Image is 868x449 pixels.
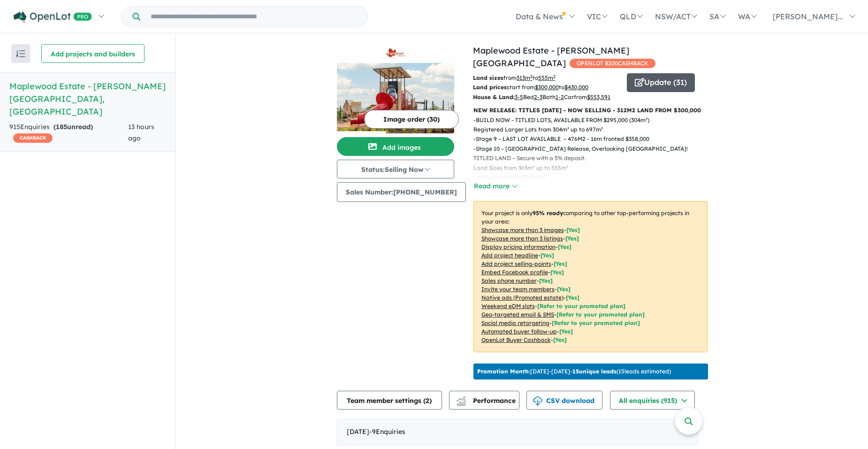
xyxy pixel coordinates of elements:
input: Try estate name, suburb, builder or developer [142,7,365,27]
u: 313 m [517,74,533,81]
button: Add images [337,137,454,156]
u: Native ads (Promoted estate) [481,294,563,301]
u: 555 m [538,74,556,81]
span: [ Yes ] [541,252,554,259]
span: [Refer to your promoted plan] [537,302,625,310]
u: Automated buyer follow-up [481,328,557,335]
span: [ Yes ] [565,235,579,242]
u: Embed Facebook profile [481,269,548,276]
span: [ Yes ] [566,226,580,233]
span: Performance [458,396,516,405]
span: [Refer to your promoted plan] [556,311,645,318]
p: Bed Bath Car from [473,93,620,102]
span: [ Yes ] [550,269,564,276]
b: 95 % ready [533,209,563,217]
img: Maplewood Estate - Melton South [337,63,454,133]
u: Showcase more than 3 images [481,226,564,233]
u: 3-5 [515,93,523,101]
p: [DATE] - [DATE] - ( 15 leads estimated) [477,367,671,376]
span: [Yes] [566,294,579,301]
span: [ Yes ] [557,286,571,293]
b: 15 unique leads [572,368,617,375]
span: [ Yes ] [554,260,567,267]
span: - 9 Enquir ies [369,427,405,436]
button: Read more [473,181,518,192]
p: from [473,73,620,83]
button: Performance [449,391,519,410]
span: 185 [56,123,67,131]
span: OPENLOT $ 200 CASHBACK [570,59,655,68]
span: [Yes] [553,336,567,343]
a: Maplewood Estate - Melton South LogoMaplewood Estate - Melton South [337,44,454,133]
div: 915 Enquir ies [9,122,128,144]
b: Land prices [473,84,507,91]
u: $ 430,000 [564,84,588,91]
span: [ Yes ] [558,243,571,250]
p: start from [473,83,620,92]
button: Sales Number:[PHONE_NUMBER] [337,182,466,202]
sup: 2 [553,74,556,79]
b: House & Land: [473,93,515,101]
span: [Yes] [559,328,573,335]
button: Status:Selling Now [337,160,454,178]
span: [Refer to your promoted plan] [552,319,640,326]
img: download icon [533,396,542,406]
p: NEW RELEASE: TITLES [DATE] - NOW SELLING - 312M2 LAND FROM $300,000 [473,106,708,115]
span: [PERSON_NAME]... [773,12,843,21]
button: All enquiries (915) [610,391,695,410]
img: line-chart.svg [457,396,465,402]
u: $ 300,000 [535,84,559,91]
span: 13 hours ago [128,123,154,142]
u: 1-2 [556,93,564,101]
button: Update (31) [627,73,695,92]
img: bar-chart.svg [457,399,466,405]
u: OpenLot Buyer Cashback [481,336,551,343]
u: 2-3 [534,93,542,101]
a: Maplewood Estate - [PERSON_NAME][GEOGRAPHIC_DATA] [473,45,629,69]
img: sort.svg [16,50,25,57]
img: Openlot PRO Logo White [14,11,92,23]
button: CSV download [526,391,602,410]
div: [DATE] [337,419,698,445]
button: Image order (30) [364,110,459,129]
u: Add project selling-points [481,260,551,267]
b: Promotion Month: [477,368,530,375]
span: 2 [426,396,429,405]
p: - BUILD NOW - TITLED LOTS, AVAILABLE FROM $295,000 (304m²) Registered Larger Lots from 304m² up t... [473,116,715,135]
b: Land sizes [473,74,503,81]
h5: Maplewood Estate - [PERSON_NAME][GEOGRAPHIC_DATA] , [GEOGRAPHIC_DATA] [9,80,166,118]
span: [ Yes ] [539,277,553,284]
p: Your project is only comparing to other top-performing projects in your area: - - - - - - - - - -... [473,201,708,352]
u: Weekend eDM slots [481,302,535,310]
u: Social media retargeting [481,319,549,326]
u: Display pricing information [481,243,556,250]
u: Invite your team members [481,286,555,293]
img: Maplewood Estate - Melton South Logo [341,48,450,59]
u: Showcase more than 3 listings [481,235,563,242]
button: Add projects and builders [41,44,145,63]
u: Geo-targeted email & SMS [481,311,554,318]
span: to [559,84,588,91]
u: Add project headline [481,252,538,259]
u: Sales phone number [481,277,537,284]
span: to [533,74,556,81]
u: $ 553,591 [587,93,610,101]
p: - Stage 9 – LAST LOT AVAILABLE – 476M2 - 16m fronted $358,000 [473,134,715,144]
sup: 2 [530,74,533,79]
strong: ( unread) [53,123,93,131]
p: - Stage 10 – [GEOGRAPHIC_DATA] Release, Overlooking [GEOGRAPHIC_DATA]! TITLED LAND – Secure with ... [473,144,715,192]
button: Team member settings (2) [337,391,442,410]
span: CASHBACK [13,133,53,143]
